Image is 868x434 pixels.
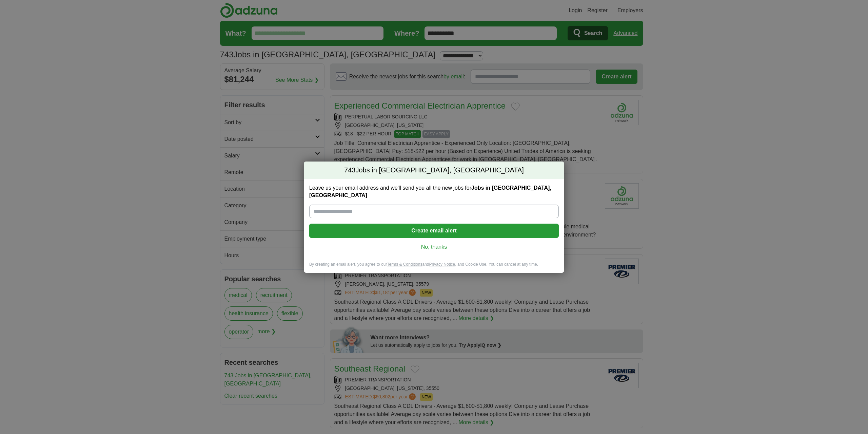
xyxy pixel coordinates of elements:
[344,166,355,175] span: 743
[429,262,455,267] a: Privacy Notice
[315,243,553,251] a: No, thanks
[304,262,564,273] div: By creating an email alert, you agree to our and , and Cookie Use. You can cancel at any time.
[309,224,559,238] button: Create email alert
[304,162,564,179] h2: Jobs in [GEOGRAPHIC_DATA], [GEOGRAPHIC_DATA]
[309,184,559,199] label: Leave us your email address and we'll send you all the new jobs for
[387,262,422,267] a: Terms & Conditions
